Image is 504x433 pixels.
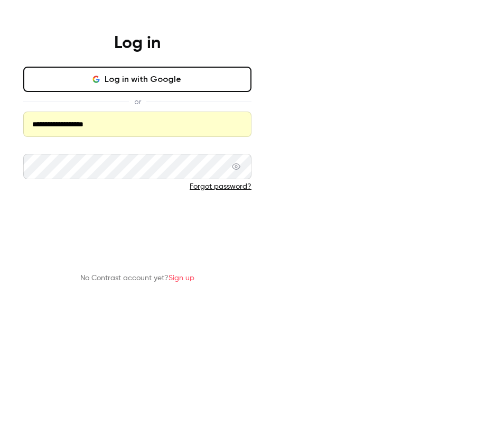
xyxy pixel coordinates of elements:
[169,274,194,282] a: Sign up
[129,96,146,107] span: or
[23,67,251,92] button: Log in with Google
[23,209,251,234] button: Log in
[80,273,194,284] p: No Contrast account yet?
[190,183,251,190] a: Forgot password?
[114,33,161,54] h4: Log in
